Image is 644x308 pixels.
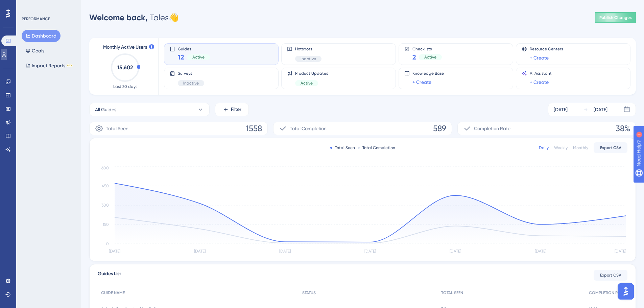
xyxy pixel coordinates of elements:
[183,80,199,86] span: Inactive
[22,16,50,22] div: PERFORMANCE
[22,60,77,72] button: Impact ReportsBETA
[109,249,120,254] tspan: [DATE]
[67,64,73,67] div: BETA
[412,78,431,86] a: + Create
[358,145,395,150] div: Total Completion
[589,290,624,295] span: COMPLETION RATE
[301,56,316,62] span: Inactive
[535,249,546,254] tspan: [DATE]
[302,290,316,295] span: STATUS
[290,124,327,133] span: Total Completion
[89,12,179,23] div: Tales 👋
[106,241,109,246] tspan: 0
[102,184,109,188] tspan: 450
[279,249,291,254] tspan: [DATE]
[616,123,630,134] span: 38%
[178,46,210,51] span: Guides
[573,145,588,150] div: Monthly
[530,78,549,86] a: + Create
[412,71,444,76] span: Knowledge Base
[554,145,568,150] div: Weekly
[474,124,510,133] span: Completion Rate
[424,54,436,60] span: Active
[441,290,463,295] span: TOTAL SEEN
[539,145,549,150] div: Daily
[103,43,147,51] span: Monthly Active Users
[16,2,42,10] span: Need Help?
[22,30,61,42] button: Dashboard
[530,71,552,76] span: AI Assistant
[106,124,128,133] span: Total Seen
[89,13,148,22] span: Welcome back,
[433,123,446,134] span: 589
[22,45,48,57] button: Goals
[101,203,109,208] tspan: 300
[594,105,607,114] div: [DATE]
[47,3,49,9] div: 1
[615,249,626,254] tspan: [DATE]
[600,273,621,278] span: Export CSV
[178,71,204,76] span: Surveys
[231,105,241,114] span: Filter
[530,46,563,52] span: Resource Centers
[89,103,210,116] button: All Guides
[295,71,328,76] span: Product Updates
[178,52,184,62] span: 12
[101,290,125,295] span: GUIDE NAME
[95,105,116,114] span: All Guides
[194,249,206,254] tspan: [DATE]
[103,222,109,227] tspan: 150
[98,270,121,281] span: Guides List
[600,145,621,150] span: Export CSV
[599,15,632,20] span: Publish Changes
[530,54,549,62] a: + Create
[113,84,137,89] span: Last 30 days
[301,80,313,86] span: Active
[330,145,355,150] div: Total Seen
[595,12,636,23] button: Publish Changes
[616,281,636,302] iframe: UserGuiding AI Assistant Launcher
[246,123,262,134] span: 1558
[450,249,461,254] tspan: [DATE]
[594,270,627,281] button: Export CSV
[412,52,416,62] span: 2
[117,64,133,71] text: 15,602
[101,166,109,170] tspan: 600
[412,46,442,51] span: Checklists
[594,142,627,153] button: Export CSV
[215,103,249,116] button: Filter
[295,46,321,52] span: Hotspots
[554,105,568,114] div: [DATE]
[192,54,205,60] span: Active
[364,249,376,254] tspan: [DATE]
